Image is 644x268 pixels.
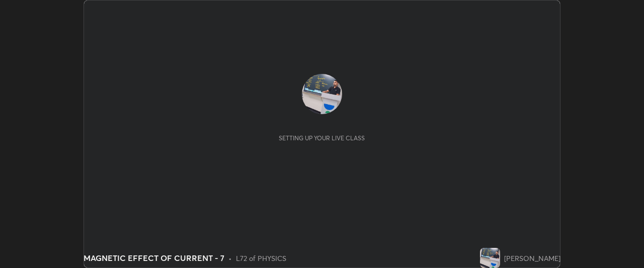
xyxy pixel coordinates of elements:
[236,253,286,263] div: L72 of PHYSICS
[504,253,560,263] div: [PERSON_NAME]
[302,74,342,114] img: f7f8f280928948d9a2a2ad2be38f05c3.jpg
[228,253,232,263] div: •
[480,248,500,268] img: f7f8f280928948d9a2a2ad2be38f05c3.jpg
[84,252,224,264] div: MAGNETIC EFFECT OF CURRENT - 7
[279,134,365,142] div: Setting up your live class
